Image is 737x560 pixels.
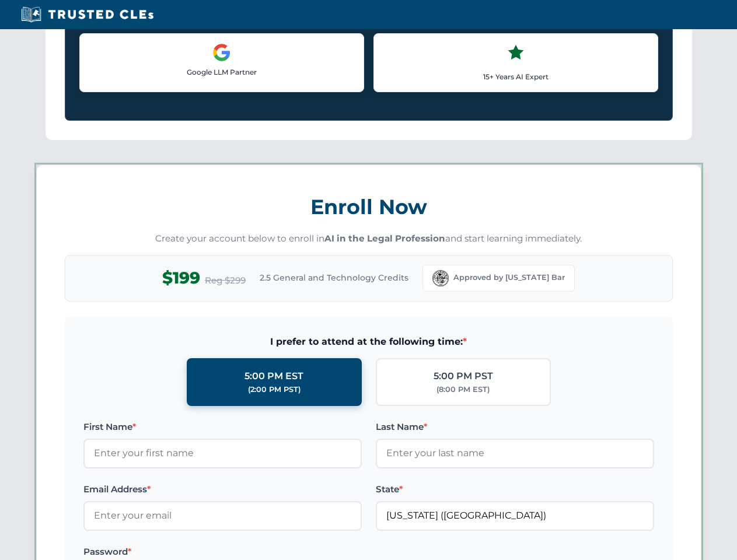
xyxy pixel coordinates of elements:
span: Reg $299 [205,274,246,288]
span: 2.5 General and Technology Credits [260,271,408,284]
input: Enter your email [83,501,362,530]
span: $199 [162,265,200,291]
img: Google [212,43,231,62]
label: Email Address [83,482,362,496]
span: Approved by [US_STATE] Bar [453,272,565,283]
strong: AI in the Legal Profession [324,233,445,244]
div: (2:00 PM PST) [248,384,301,395]
div: 5:00 PM EST [244,369,303,384]
img: Florida Bar [432,270,449,286]
div: (8:00 PM EST) [436,384,490,395]
p: Google LLM Partner [89,66,354,78]
h3: Enroll Now [65,188,673,225]
p: Create your account below to enroll in and start learning immediately. [65,232,673,246]
p: 15+ Years AI Expert [383,71,648,82]
label: State [376,482,654,496]
label: Password [83,545,362,559]
label: Last Name [376,420,654,434]
span: I prefer to attend at the following time: [83,334,654,349]
div: 5:00 PM PST [434,369,493,384]
input: Enter your first name [83,439,362,468]
img: Trusted CLEs [18,6,157,23]
label: First Name [83,420,362,434]
input: Enter your last name [376,439,654,468]
input: Florida (FL) [376,501,654,530]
